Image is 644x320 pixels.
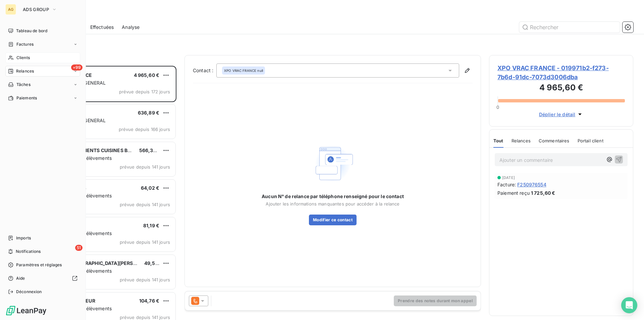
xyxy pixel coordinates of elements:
[122,24,140,31] span: Analyse
[311,142,354,185] img: Empty state
[144,260,163,266] span: 49,58 €
[141,185,159,191] span: 64,02 €
[120,277,170,282] span: prévue depuis 141 jours
[512,138,531,143] span: Relances
[537,110,586,118] button: Déplier le détail
[16,28,47,34] span: Tableau de bord
[517,181,546,188] span: F250976554
[497,82,625,95] h3: 4 965,60 €
[23,7,49,12] span: ADS GROUP
[143,223,159,228] span: 81,19 €
[497,181,516,188] span: Facture :
[139,147,161,153] span: 566,34 €
[120,202,170,207] span: prévue depuis 141 jours
[16,235,31,241] span: Imports
[519,22,620,33] input: Rechercher
[16,289,42,295] span: Déconnexion
[16,248,41,255] span: Notifications
[16,275,25,281] span: Aide
[5,4,16,15] div: AG
[120,164,170,170] span: prévue depuis 141 jours
[134,72,160,78] span: 4 965,60 €
[90,24,114,31] span: Effectuées
[138,110,159,116] span: 636,89 €
[120,315,170,320] span: prévue depuis 141 jours
[193,67,216,74] label: Contact :
[5,305,47,316] img: Logo LeanPay
[119,127,170,132] span: prévue depuis 166 jours
[16,95,37,101] span: Paiements
[75,245,83,251] span: 51
[71,64,83,71] span: +99
[16,68,34,74] span: Relances
[47,147,139,153] span: ACB AMENAGEMENTS CUISINES BAINS
[119,89,170,94] span: prévue depuis 172 jours
[497,189,530,196] span: Paiement reçu
[539,138,570,143] span: Commentaires
[139,298,159,304] span: 104,76 €
[224,68,263,73] span: XPO VRAC FRANCE null
[531,189,555,196] span: 1 725,60 €
[578,138,603,143] span: Portail client
[266,201,399,207] span: Ajouter les informations manquantes pour accéder à la relance
[16,262,62,268] span: Paramètres et réglages
[16,82,31,88] span: Tâches
[120,239,170,245] span: prévue depuis 141 jours
[262,193,404,200] span: Aucun N° de relance par téléphone renseigné pour le contact
[539,111,576,118] span: Déplier le détail
[5,273,80,284] a: Aide
[47,260,159,266] span: LE ROND [GEOGRAPHIC_DATA][PERSON_NAME]
[16,55,30,61] span: Clients
[497,63,625,82] span: XPO VRAC FRANCE - 019971b2-f273-7b6d-91dc-7073d3006dba
[16,41,34,47] span: Factures
[496,104,499,110] span: 0
[309,215,357,225] button: Modifier ce contact
[394,295,477,306] button: Prendre des notes durant mon appel
[502,176,515,180] span: [DATE]
[621,297,637,313] div: Open Intercom Messenger
[493,138,503,143] span: Tout
[32,66,176,320] div: grid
